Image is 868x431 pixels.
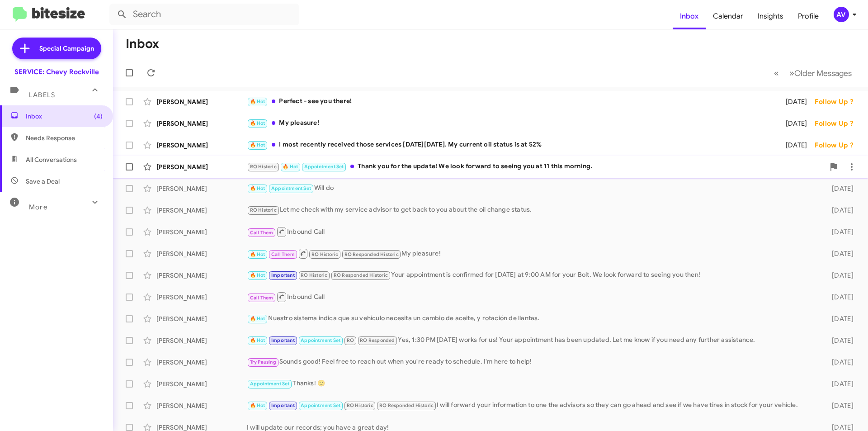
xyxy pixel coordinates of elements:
div: [DATE] [817,293,861,302]
div: [DATE] [817,271,861,280]
div: Yes, 1:30 PM [DATE] works for us! Your appointment has been updated. Let me know if you need any ... [247,335,817,346]
h1: Inbox [126,37,159,51]
span: 🔥 Hot [283,164,298,170]
div: SERVICE: Chevy Rockville [14,67,99,76]
span: 🔥 Hot [250,337,265,343]
div: My pleasure! [247,248,817,259]
span: (4) [94,112,103,121]
span: 🔥 Hot [250,99,265,104]
span: 🔥 Hot [250,120,265,126]
span: Appointment Set [304,164,344,170]
span: Older Messages [794,68,852,78]
div: Thank you for the update! We look forward to seeing you at 11 this morning. [247,161,825,172]
span: Try Pausing [250,359,276,365]
a: Calendar [706,3,750,29]
div: Let me check with my service advisor to get back to you about the oil change status. [247,205,817,215]
span: Needs Response [26,133,103,142]
div: [PERSON_NAME] [156,206,247,215]
nav: Page navigation example [769,64,857,82]
span: Call Them [250,230,274,236]
span: Call Them [250,295,274,301]
a: Insights [750,3,791,29]
span: 🔥 Hot [250,142,265,148]
div: [DATE] [817,227,861,237]
span: RO Historic [311,251,338,257]
div: [DATE] [774,119,815,128]
div: [DATE] [817,206,861,215]
span: Important [271,337,295,343]
a: Special Campaign [12,38,101,59]
div: [PERSON_NAME] [156,97,247,106]
div: Nuestro sistema indica que su vehículo necesita un cambio de aceite, y rotación de llantas. [247,313,817,324]
span: All Conversations [26,155,77,164]
input: Search [109,4,299,25]
div: Your appointment is confirmed for [DATE] at 9:00 AM for your Bolt. We look forward to seeing you ... [247,270,817,280]
div: [DATE] [817,336,861,345]
span: RO Responded [360,337,395,343]
div: Follow Up ? [815,141,861,150]
span: Labels [29,91,55,99]
div: [DATE] [817,401,861,410]
div: [DATE] [774,97,815,106]
button: Next [784,64,857,82]
span: RO Responded Historic [334,272,388,278]
a: Inbox [673,3,706,29]
span: Important [271,272,295,278]
div: [DATE] [817,184,861,193]
span: Call Them [271,251,295,257]
span: RO Historic [250,164,277,170]
div: [PERSON_NAME] [156,314,247,323]
span: More [29,203,47,211]
span: » [789,67,794,79]
div: [PERSON_NAME] [156,249,247,258]
div: Inbound Call [247,226,817,237]
span: Save a Deal [26,177,60,186]
div: AV [834,7,849,22]
span: Inbox [26,112,103,121]
div: [PERSON_NAME] [156,336,247,345]
div: Follow Up ? [815,119,861,128]
div: [DATE] [817,249,861,258]
div: [PERSON_NAME] [156,271,247,280]
span: Appointment Set [301,403,340,408]
span: « [774,67,779,79]
div: Inbound Call [247,291,817,303]
div: [DATE] [817,379,861,388]
span: RO Historic [301,272,327,278]
span: RO Responded Historic [344,251,399,257]
div: [PERSON_NAME] [156,401,247,410]
div: Thanks! 🙂 [247,379,817,389]
span: 🔥 Hot [250,316,265,322]
span: RO Historic [250,207,277,213]
span: 🔥 Hot [250,185,265,191]
div: [PERSON_NAME] [156,379,247,388]
span: 🔥 Hot [250,272,265,278]
span: Special Campaign [39,44,94,53]
div: [PERSON_NAME] [156,184,247,193]
span: Appointment Set [250,381,290,387]
div: [PERSON_NAME] [156,293,247,302]
div: Follow Up ? [815,97,861,106]
div: My pleasure! [247,118,774,128]
div: [PERSON_NAME] [156,119,247,128]
span: Important [271,403,295,408]
span: Appointment Set [301,337,340,343]
div: Perfect - see you there! [247,96,774,107]
div: [DATE] [817,358,861,367]
a: Profile [791,3,826,29]
div: [PERSON_NAME] [156,358,247,367]
button: Previous [769,64,784,82]
div: [DATE] [817,314,861,323]
div: I will forward your information to one the advisors so they can go ahead and see if we have tires... [247,400,817,411]
button: AV [826,7,858,22]
span: 🔥 Hot [250,251,265,257]
span: RO [347,337,354,343]
div: [PERSON_NAME] [156,227,247,237]
div: I most recently received those services [DATE][DATE]. My current oil status is at 52% [247,140,774,150]
div: Will do [247,183,817,194]
span: RO Responded Historic [379,403,434,408]
span: 🔥 Hot [250,403,265,408]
